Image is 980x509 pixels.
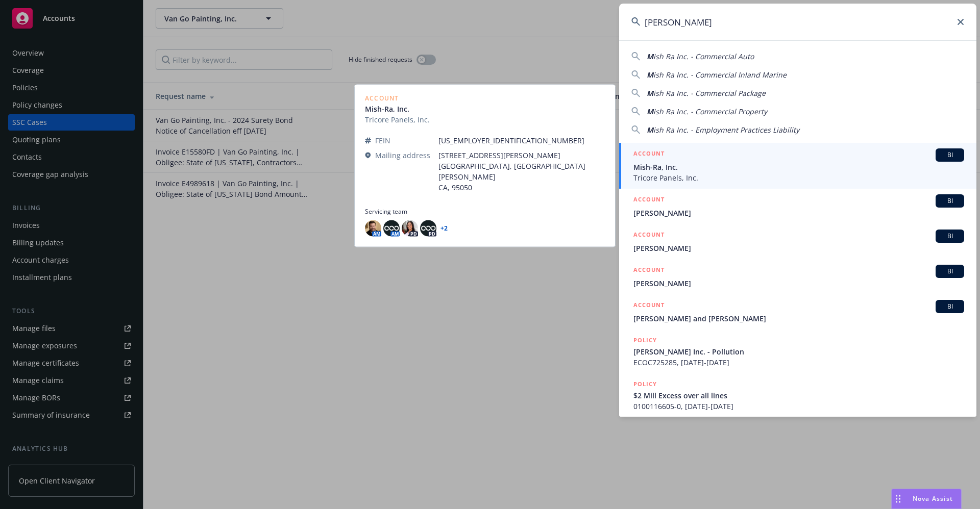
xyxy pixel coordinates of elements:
span: M [647,52,653,61]
span: ish Ra Inc. - Commercial Package [653,88,766,98]
a: ACCOUNTBI[PERSON_NAME] [619,259,976,294]
input: Search... [619,4,976,40]
span: ish Ra Inc. - Commercial Auto [653,52,754,61]
span: BI [940,150,960,160]
span: Mish-Ra, Inc. [633,162,964,172]
h5: ACCOUNT [633,265,665,277]
span: ish Ra Inc. - Commercial Inland Marine [653,70,787,80]
span: ECOC725285, [DATE]-[DATE] [633,357,964,368]
a: ACCOUNTBI[PERSON_NAME] [619,224,976,259]
span: BI [940,196,960,206]
h5: ACCOUNT [633,300,665,312]
span: ish Ra Inc. - Commercial Property [653,107,767,116]
span: BI [940,267,960,276]
span: M [647,70,653,80]
span: 0100116605-0, [DATE]-[DATE] [633,401,964,412]
h5: ACCOUNT [633,148,665,161]
span: [PERSON_NAME] [633,278,964,289]
span: [PERSON_NAME] and [PERSON_NAME] [633,313,964,324]
span: ish Ra Inc. - Employment Practices Liability [653,125,799,135]
span: [PERSON_NAME] [633,208,964,218]
span: BI [940,302,960,311]
span: Nova Assist [913,494,953,503]
h5: POLICY [633,335,657,345]
div: Drag to move [892,489,904,508]
a: ACCOUNTBI[PERSON_NAME] [619,189,976,224]
a: ACCOUNTBI[PERSON_NAME] and [PERSON_NAME] [619,294,976,329]
span: BI [940,232,960,241]
a: ACCOUNTBIMish-Ra, Inc.Tricore Panels, Inc. [619,143,976,189]
a: POLICY[PERSON_NAME] Inc. - PollutionECOC725285, [DATE]-[DATE] [619,329,976,373]
span: Tricore Panels, Inc. [633,172,964,183]
h5: POLICY [633,379,657,389]
span: [PERSON_NAME] Inc. - Pollution [633,346,964,357]
h5: ACCOUNT [633,194,665,207]
span: M [647,125,653,135]
h5: ACCOUNT [633,230,665,242]
span: M [647,107,653,116]
button: Nova Assist [891,489,962,509]
span: $2 Mill Excess over all lines [633,390,964,401]
a: POLICY$2 Mill Excess over all lines0100116605-0, [DATE]-[DATE] [619,373,976,417]
span: M [647,88,653,98]
span: [PERSON_NAME] [633,243,964,253]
